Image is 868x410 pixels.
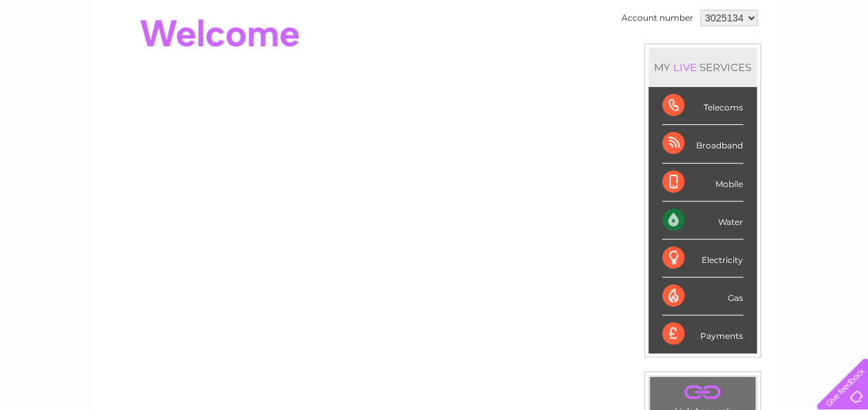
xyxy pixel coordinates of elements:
[608,7,703,24] a: 0333 014 3131
[776,59,810,69] a: Contact
[698,59,740,69] a: Telecoms
[748,59,768,69] a: Blog
[30,36,101,78] img: logo.png
[671,61,700,74] div: LIVE
[625,59,651,69] a: Water
[662,164,743,202] div: Mobile
[662,277,743,315] div: Gas
[662,315,743,353] div: Payments
[659,59,690,69] a: Energy
[662,87,743,125] div: Telecoms
[648,48,757,87] div: MY SERVICES
[108,8,761,67] div: Clear Business is a trading name of Verastar Limited (registered in [GEOGRAPHIC_DATA] No. 3667643...
[662,202,743,240] div: Water
[653,380,752,404] a: .
[662,240,743,277] div: Electricity
[662,125,743,163] div: Broadband
[822,59,855,69] a: Log out
[618,6,697,30] td: Account number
